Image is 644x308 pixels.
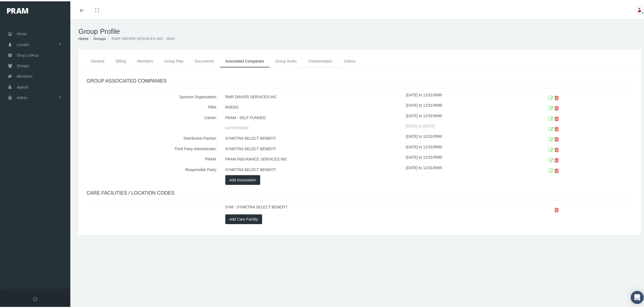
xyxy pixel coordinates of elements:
[17,91,28,101] span: Admin
[221,143,406,153] div: SYMETRA SELECT BENEFIT
[406,153,517,163] div: [DATE] to 12/31/9999
[338,54,361,66] a: Claims
[112,35,175,40] span: RMR DRIVER SERVICES INC - BW2
[7,7,28,12] img: PRAM_20_x_78.png
[82,112,221,122] div: Carrier:
[225,213,262,223] button: Add Care Facility
[225,174,260,184] button: Add Association
[82,143,221,153] div: Third Party Administrator:
[17,81,29,91] span: Agents
[189,54,220,66] a: Documents
[406,132,517,142] div: [DATE] to 12/31/9999
[221,203,406,213] div: SYM - SYMETRA SELECT BENEFIT
[82,101,221,111] div: PBM:
[406,112,517,122] div: [DATE] to 12/31/9999
[82,132,221,142] div: Distribution Partner:
[82,91,221,101] div: Sponsor Organization:
[17,59,29,70] span: Groups
[131,54,158,66] a: Members
[17,27,27,38] span: Home
[221,153,406,163] div: PRAM INSURANCE SERVICES INC
[302,54,338,66] a: Compensation
[406,91,517,101] div: [DATE] to 12/31/9999
[636,5,644,13] img: S_Profile_Picture_701.jpg
[406,101,517,111] div: [DATE] to 12/31/9999
[221,122,406,132] div: NATIONWIDE
[85,54,110,66] a: General
[78,26,641,34] h1: Group Profile
[93,35,106,40] a: Groups
[87,77,633,83] h4: GROUP ASSOCIATED COMPANIES
[82,153,221,163] div: PRAM:
[406,163,517,174] div: [DATE] to 12/31/9999
[270,54,302,66] a: Group Rules
[221,91,406,101] div: RMR DRIVER SERVICES INC
[406,143,517,153] div: [DATE] to 12/31/9999
[406,122,517,132] div: [DATE] to [DATE]
[110,54,131,66] a: Billing
[221,112,406,122] div: PRAM - SELF FUNDED
[221,101,406,111] div: RXEDO
[87,189,633,195] h4: CARE FACILITIES / LOCATION CODES
[17,38,29,48] span: Locator
[159,54,189,66] a: Group Plan
[221,132,406,142] div: SYMETRA SELECT BENEFIT
[221,163,406,174] div: SYMETRA SELECT BENEFIT
[17,49,38,59] span: Drug Lookup
[17,70,32,80] span: Members
[82,163,221,174] div: Responsible Party:
[78,35,88,40] a: Home
[220,54,270,66] a: Associated Companies
[631,290,644,303] div: Open Intercom Messenger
